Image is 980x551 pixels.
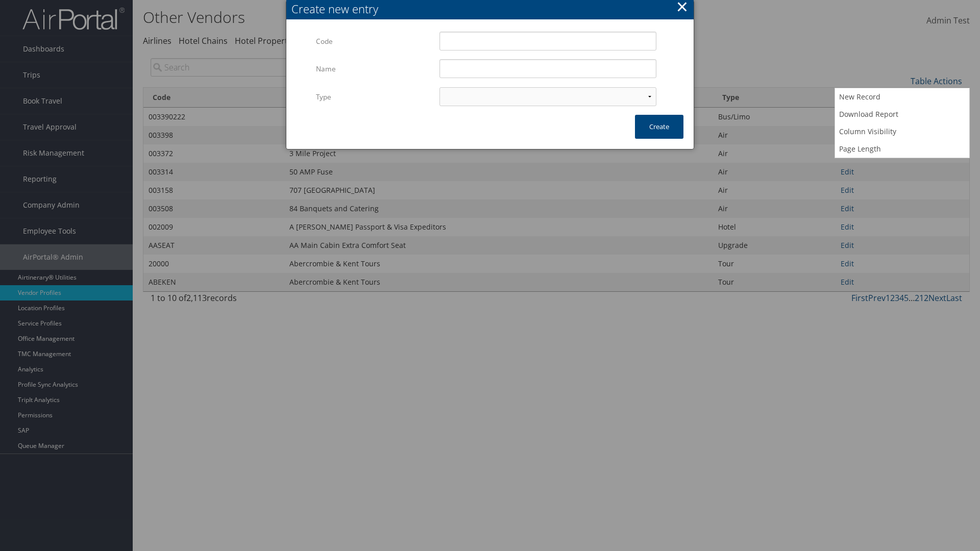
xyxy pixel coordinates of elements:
div: Create new entry [291,1,694,17]
a: Column Visibility [835,123,969,140]
a: New Record [835,88,969,106]
label: Type [316,87,432,107]
button: Create [635,115,683,139]
a: Download Report [835,106,969,123]
label: Name [316,59,432,79]
a: Page Length [835,140,969,158]
label: Code [316,32,432,51]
